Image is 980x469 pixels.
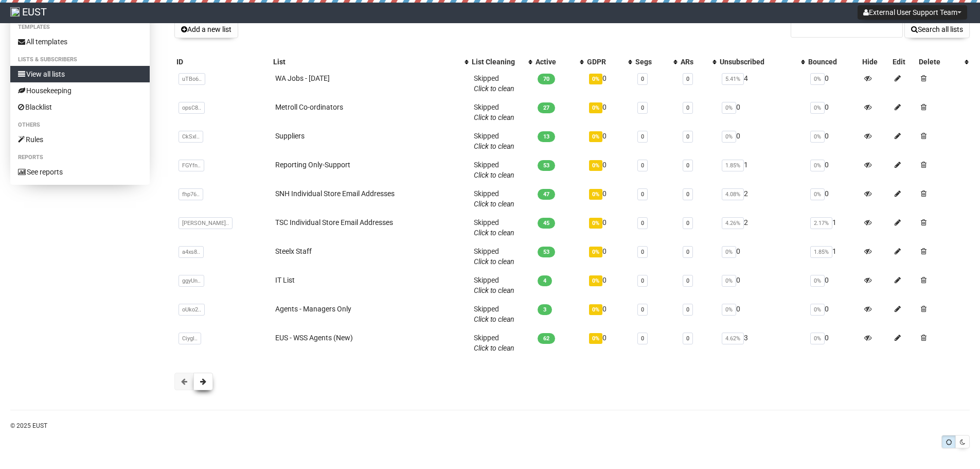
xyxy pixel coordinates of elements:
span: 13 [538,131,555,142]
a: 0 [641,105,644,111]
td: 0 [585,328,634,357]
a: View all lists [10,66,150,82]
a: 0 [641,277,644,284]
span: ggyUn.. [179,275,204,287]
td: 0 [585,127,634,155]
span: a4xs8.. [179,246,204,258]
a: Click to clean [474,113,514,121]
span: oUko2.. [179,304,205,316]
a: 0 [641,249,644,255]
span: 0% [589,131,602,142]
td: 0 [718,300,807,328]
td: 0 [585,300,634,328]
span: 0% [589,189,602,200]
a: Click to clean [474,344,514,352]
th: Hide: No sort applied, sorting is disabled [860,55,890,69]
a: 0 [641,162,644,169]
td: 0 [806,271,860,300]
span: 0% [589,218,602,229]
a: 0 [641,191,644,198]
div: List [273,57,459,67]
span: Skipped [474,161,514,179]
span: 0% [810,275,825,287]
div: Active [536,57,575,67]
span: 53 [538,247,555,257]
span: Ciygl.. [179,333,201,344]
p: © 2025 EUST [10,420,970,431]
a: Steelx Staff [275,247,312,255]
a: Click to clean [474,200,514,208]
a: See reports [10,164,150,180]
a: Click to clean [474,315,514,323]
span: CkSxl.. [179,131,203,143]
span: 0% [722,275,736,287]
td: 0 [806,69,860,98]
a: EUS - WSS Agents (New) [275,334,353,342]
td: 0 [806,155,860,184]
span: 0% [722,131,736,143]
td: 4 [718,69,807,98]
th: List Cleaning: No sort applied, activate to apply an ascending sort [470,55,533,69]
span: Skipped [474,132,514,150]
span: 0% [810,304,825,316]
button: Search all lists [904,21,970,38]
a: WA Jobs - [DATE] [275,74,330,82]
span: FGYfn.. [179,160,204,171]
span: 0% [589,275,602,286]
th: Edit: No sort applied, sorting is disabled [890,55,917,69]
a: 0 [641,76,644,82]
span: Skipped [474,103,514,121]
a: 0 [686,220,689,227]
div: Bounced [808,57,858,67]
a: 0 [641,133,644,140]
span: 70 [538,74,555,84]
span: uTBo6.. [179,73,205,85]
td: 0 [718,127,807,155]
td: 1 [806,242,860,271]
td: 0 [585,242,634,271]
a: Suppliers [275,132,305,140]
a: 0 [686,76,689,82]
span: 1.85% [810,246,832,258]
div: Edit [893,57,915,67]
span: Skipped [474,247,514,266]
span: 0% [589,333,602,344]
div: List Cleaning [472,57,523,67]
a: 0 [686,249,689,255]
th: Delete: No sort applied, activate to apply an ascending sort [917,55,970,69]
span: 4.08% [722,188,744,200]
span: 0% [589,160,602,171]
span: 0% [722,246,736,258]
span: 0% [810,102,825,114]
a: Click to clean [474,84,514,93]
a: Click to clean [474,171,514,179]
th: Bounced: No sort applied, sorting is disabled [806,55,860,69]
a: SNH Individual Store Email Addresses [275,189,395,198]
span: Skipped [474,189,514,208]
span: 53 [538,160,555,171]
a: Metroll Co-ordinators [275,103,343,111]
td: 0 [585,69,634,98]
td: 0 [806,98,860,127]
span: 5.41% [722,73,744,85]
div: Delete [919,57,959,67]
li: Reports [10,151,150,164]
td: 1 [718,155,807,184]
a: Click to clean [474,286,514,294]
th: ID: No sort applied, sorting is disabled [174,55,271,69]
span: 1.85% [722,160,744,171]
td: 0 [718,242,807,271]
button: Add a new list [174,21,238,38]
div: Unsubscribed [720,57,796,67]
span: 0% [810,333,825,344]
span: 47 [538,189,555,200]
li: Others [10,119,150,131]
a: 0 [686,306,689,313]
span: 0% [589,74,602,84]
a: 0 [686,105,689,111]
a: 0 [641,220,644,227]
div: Segs [635,57,668,67]
span: 0% [722,304,736,316]
li: Templates [10,21,150,33]
a: Click to clean [474,142,514,150]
